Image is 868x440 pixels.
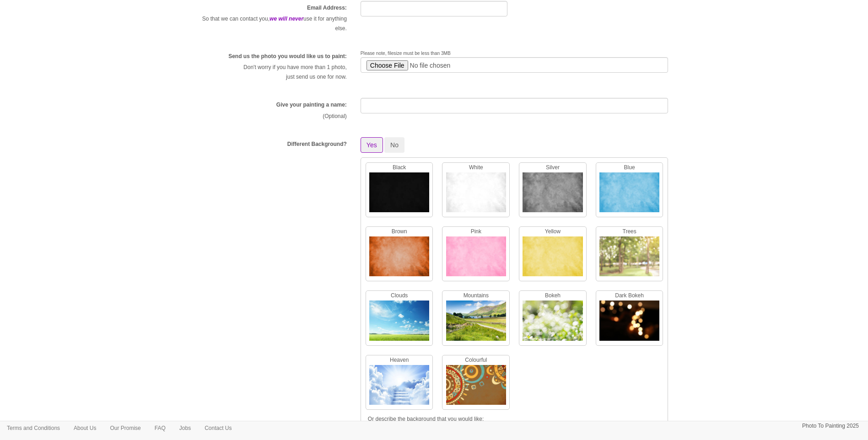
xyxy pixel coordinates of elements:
img: Bokeh [523,300,582,345]
p: (Optional) [200,112,347,121]
a: FAQ [148,421,173,435]
label: Send us the photo you would like us to paint: [228,53,347,60]
p: Heaven [366,355,433,365]
img: Dark Bokeh [599,300,659,345]
img: Blue [599,172,659,217]
p: White [442,163,509,172]
label: Give your painting a name: [276,101,347,109]
p: Don't worry if you have more than 1 photo, just send us one for now. [200,63,347,82]
p: Pink [442,227,509,236]
p: Mountains [442,291,509,300]
p: Or describe the background that you would like: [368,414,661,424]
p: Brown [366,227,433,236]
p: Yellow [519,227,586,236]
p: Clouds [366,291,433,300]
img: Mountains [446,300,506,345]
a: Jobs [173,421,198,435]
p: So that we can contact you, use it for anything else. [200,14,347,33]
img: Brown [369,236,429,281]
a: About Us [67,421,103,435]
p: Dark Bokeh [596,291,663,300]
span: Please note, filesize must be less than 3MB [361,51,451,56]
p: Colourful [442,355,509,365]
p: Blue [596,163,663,172]
img: Black [369,172,429,217]
a: Contact Us [198,421,238,435]
button: Yes [361,137,383,153]
img: Silver [523,172,582,217]
img: Trees [599,236,659,281]
button: No [384,137,404,153]
img: White [446,172,506,217]
p: Trees [596,227,663,236]
img: Yellow [523,236,582,281]
p: Silver [519,163,586,172]
a: Our Promise [103,421,147,435]
img: Heaven [369,365,429,409]
p: Black [366,163,433,172]
label: Email Address: [307,4,347,12]
em: we will never [270,16,303,22]
p: Photo To Painting 2025 [802,421,859,431]
label: Different Background? [287,140,347,148]
p: Bokeh [519,291,586,300]
img: Colourful [446,365,506,409]
img: Clouds [369,300,429,345]
img: Pink [446,236,506,281]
